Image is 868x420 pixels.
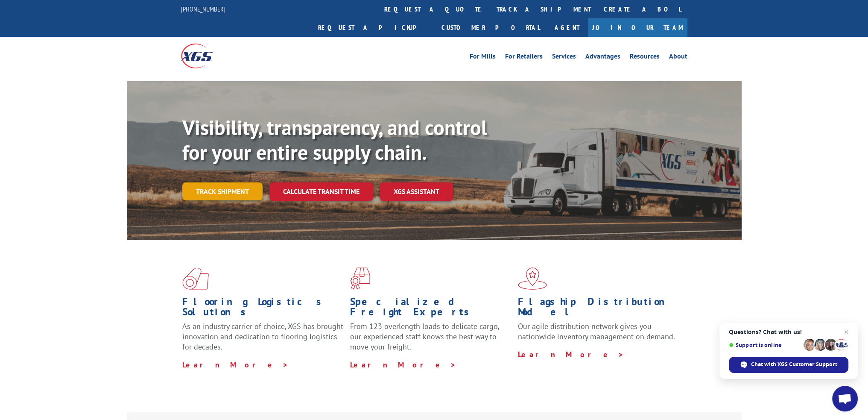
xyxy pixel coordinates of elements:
span: Chat with XGS Customer Support [751,361,837,368]
a: Join Our Team [588,18,687,37]
a: [PHONE_NUMBER] [181,5,225,13]
img: xgs-icon-focused-on-flooring-red [350,267,370,290]
h1: Flagship Distribution Model [518,297,679,321]
b: Visibility, transparency, and control for your entire supply chain. [182,114,487,165]
a: About [669,53,687,62]
a: For Retailers [505,53,543,62]
p: From 123 overlength loads to delicate cargo, our experienced staff knows the best way to move you... [350,321,511,359]
span: Support is online [729,342,801,348]
a: Track shipment [182,182,263,200]
a: XGS ASSISTANT [380,182,453,201]
a: Learn More > [350,360,456,370]
a: Open chat [832,386,858,411]
a: Calculate transit time [269,182,373,201]
span: Questions? Chat with us! [729,329,848,335]
a: Agent [546,18,588,37]
img: xgs-icon-flagship-distribution-model-red [518,267,547,290]
a: Resources [630,53,660,62]
a: Customer Portal [435,18,546,37]
img: xgs-icon-total-supply-chain-intelligence-red [182,267,209,290]
a: Request a pickup [312,18,435,37]
a: Services [552,53,576,62]
h1: Specialized Freight Experts [350,297,511,321]
span: As an industry carrier of choice, XGS has brought innovation and dedication to flooring logistics... [182,321,343,352]
a: Learn More > [518,350,624,359]
span: Chat with XGS Customer Support [729,357,848,373]
a: Advantages [585,53,620,62]
a: Learn More > [182,360,289,370]
a: For Mills [470,53,496,62]
span: Our agile distribution network gives you nationwide inventory management on demand. [518,321,675,341]
h1: Flooring Logistics Solutions [182,297,344,321]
